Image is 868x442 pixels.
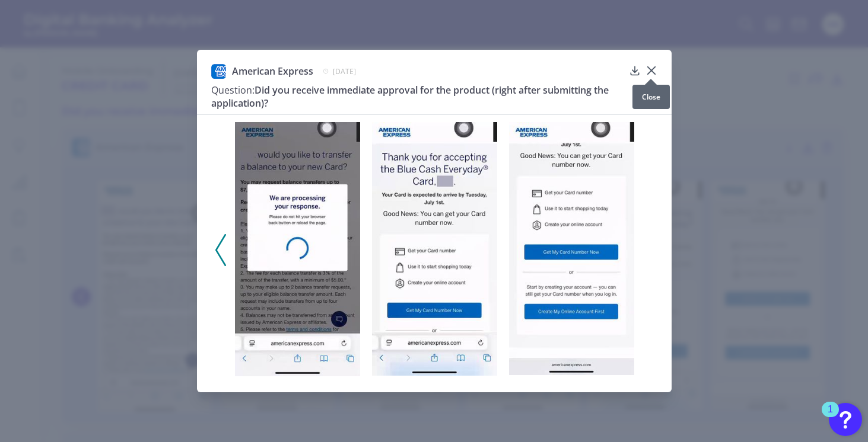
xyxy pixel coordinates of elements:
[211,84,624,110] h3: Did you receive immediate approval for the product (right after submitting the application)?
[333,66,356,76] span: [DATE]
[211,84,255,97] span: Question:
[632,85,670,109] div: Close
[232,65,313,78] span: American Express
[829,403,862,436] button: Open Resource Center, 1 new notification
[828,409,833,425] div: 1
